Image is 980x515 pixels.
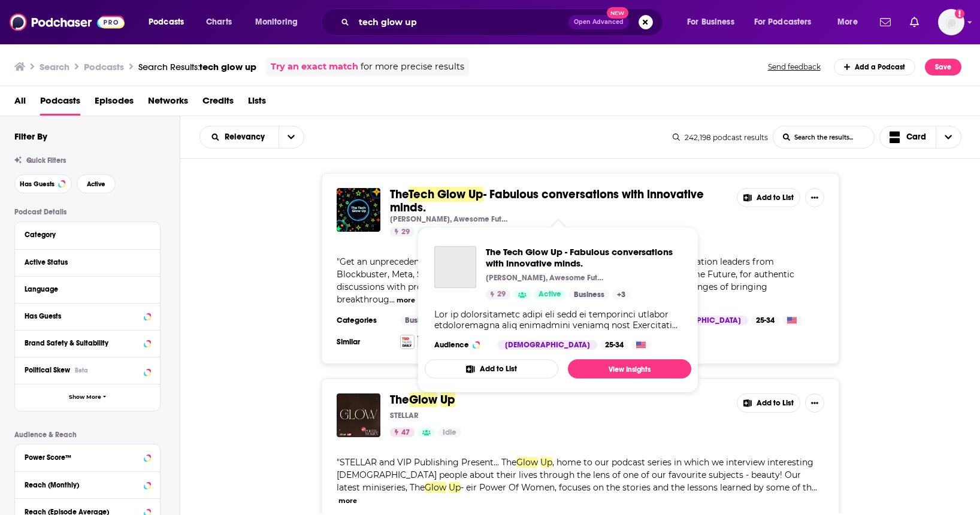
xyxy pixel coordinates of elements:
[390,187,704,215] span: - Fabulous conversations with innovative minds.
[486,246,682,269] a: The Tech Glow Up - Fabulous conversations with innovative minds.
[25,335,150,350] button: Brand Safety & Suitability
[409,392,437,407] span: Glow
[361,60,464,74] span: for more precise results
[354,13,568,32] input: Search podcasts, credits, & more...
[409,187,483,202] span: Tech Glow Up
[25,227,150,242] button: Category
[812,482,817,493] span: ...
[516,457,538,468] span: Glow
[834,59,916,75] a: Add a Podcast
[26,156,66,165] span: Quick Filters
[574,19,624,25] span: Open Advanced
[805,393,824,413] button: Show More Button
[600,340,628,350] div: 25-34
[612,290,630,299] a: +3
[25,231,143,239] div: Category
[198,13,239,32] a: Charts
[25,453,140,462] div: Power Score™
[568,359,691,378] a: View Insights
[390,188,727,214] a: TheTech Glow Up- Fabulous conversations with innovative minds.
[390,393,455,407] a: TheGlowUp
[25,308,150,323] button: Has Guests
[40,61,69,72] h3: Search
[25,362,150,377] button: Political SkewBeta
[879,126,962,149] button: Choose View
[390,411,419,420] p: STELLAR
[337,393,380,437] img: The Glow Up
[279,126,304,148] button: open menu
[754,14,812,31] span: For Podcasters
[438,428,461,437] a: Idle
[14,431,161,439] p: Audience & Reach
[486,273,606,283] p: [PERSON_NAME], Awesome Future Studio
[673,133,768,142] div: 242,198 podcast results
[14,91,26,116] a: All
[938,9,964,35] span: Logged in as patiencebaldacci
[140,13,199,32] button: open menu
[138,61,256,72] div: Search Results:
[25,281,150,296] button: Language
[25,339,140,347] div: Brand Safety & Suitability
[149,14,184,31] span: Podcasts
[25,258,143,266] div: Active Status
[255,14,298,31] span: Monitoring
[25,285,143,293] div: Language
[138,61,256,72] a: Search Results:tech glow up
[84,61,124,72] h3: Podcasts
[337,188,380,232] img: The Tech Glow Up - Fabulous conversations with innovative minds.
[10,11,125,34] img: Podchaser - Follow, Share and Rate Podcasts
[486,290,510,299] a: 29
[25,477,150,492] button: Reach (Monthly)
[87,181,105,187] span: Active
[148,91,188,116] span: Networks
[443,427,456,439] span: Idle
[338,496,357,506] button: more
[202,91,234,116] a: Credits
[337,457,813,493] span: , home to our podcast series in which we interview interesting [DEMOGRAPHIC_DATA] people about th...
[390,428,415,437] a: 47
[425,482,446,493] span: Glow
[746,13,829,32] button: open menu
[225,133,269,141] span: Relevancy
[25,312,140,320] div: Has Guests
[400,335,415,349] img: TED Talks Daily
[425,359,558,378] button: Add to List
[337,337,391,347] h3: Similar
[14,174,72,193] button: Has Guests
[461,482,812,493] span: - eir Power Of Women, focuses on the stories and the lessons learned by some of th
[20,181,55,187] span: Has Guests
[69,394,101,401] span: Show More
[200,133,279,141] button: open menu
[25,481,140,489] div: Reach (Monthly)
[247,13,313,32] button: open menu
[434,309,682,331] div: Lor ip dolorsitametc adipi eli sedd ei temporinci utlabor etdoloremagna aliq enimadmini veniamq n...
[332,8,674,36] div: Search podcasts, credits, & more...
[764,62,824,72] button: Send feedback
[534,290,566,299] a: Active
[248,91,266,116] a: Lists
[401,226,410,238] span: 29
[905,12,924,32] a: Show notifications dropdown
[568,15,629,29] button: Open AdvancedNew
[199,61,256,72] span: tech glow up
[337,256,794,292] span: Get an unprecedented front row seat to vulnerable founder conversations with innovation leaders f...
[938,9,964,35] img: User Profile
[25,449,150,464] button: Power Score™
[540,457,552,468] span: Up
[14,131,47,142] h2: Filter By
[95,91,134,116] a: Episodes
[955,9,964,19] svg: Add a profile image
[337,316,391,325] h3: Categories
[25,255,150,269] button: Active Status
[340,457,516,468] span: STELLAR and VIP Publishing Present... The
[25,366,70,374] span: Political Skew
[751,316,779,325] div: 25-34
